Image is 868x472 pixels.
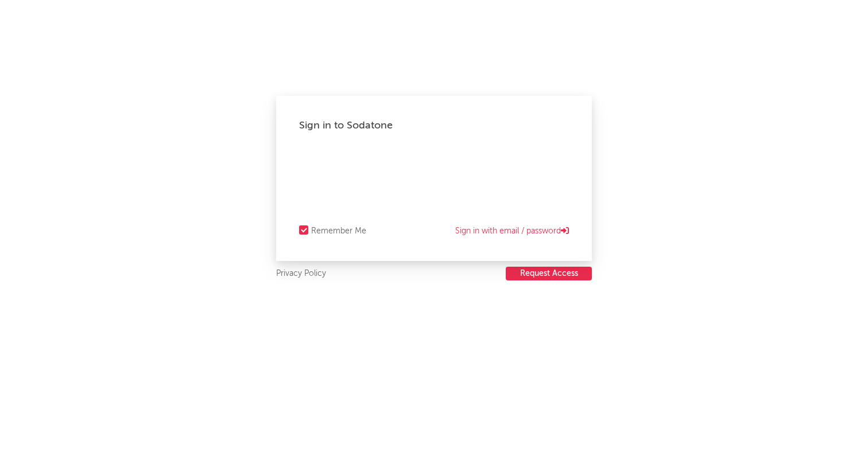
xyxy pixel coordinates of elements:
div: Remember Me [311,224,366,238]
a: Request Access [506,267,592,281]
button: Request Access [506,267,592,280]
a: Sign in with email / password [455,224,569,238]
a: Privacy Policy [276,267,326,281]
div: Sign in to Sodatone [299,119,569,132]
